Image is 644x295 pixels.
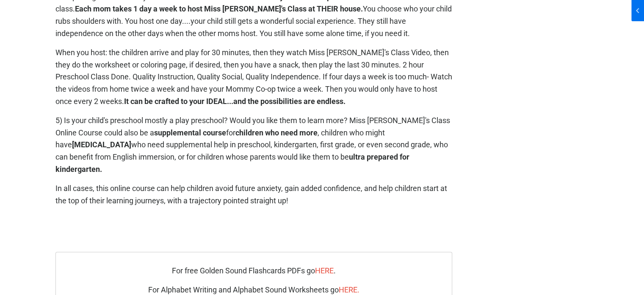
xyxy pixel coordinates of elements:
[75,4,363,13] strong: Each mom takes 1 day a week to host Miss [PERSON_NAME]'s Class at THEIR house.
[55,115,453,176] p: 5) Is your child's preschool mostly a play preschool? Would you like them to learn more? Miss [PE...
[315,266,334,275] span: HERE
[235,128,318,137] strong: children who need more
[55,47,453,108] p: When you host: the children arrive and play for 30 minutes, then they watch Miss [PERSON_NAME]'s ...
[339,285,359,294] a: HERE.
[315,266,336,275] a: HERE.
[124,97,345,106] strong: It can be crafted to your IDEAL...and the possibilities are endless.
[72,140,131,149] strong: [MEDICAL_DATA]
[1,6,11,16] span: chevron_left
[55,152,409,174] strong: ultra prepared for kindergarten.
[55,183,453,207] p: In all cases, this online course can help children avoid future anxiety, gain added confidence, a...
[154,128,226,137] strong: supplemental course
[81,265,427,277] p: For free Golden Sound Flashcards PDFs go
